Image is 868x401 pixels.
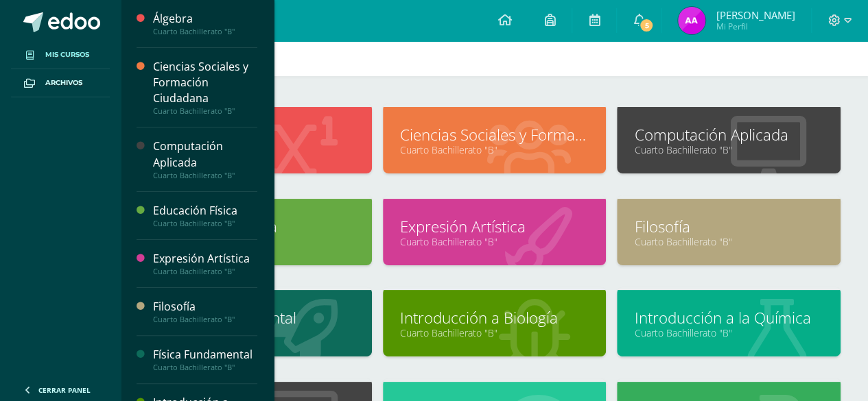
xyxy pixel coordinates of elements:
a: Computación AplicadaCuarto Bachillerato "B" [153,138,257,180]
span: 5 [639,18,654,33]
a: Cuarto Bachillerato "B" [400,235,589,248]
a: Ciencias Sociales y Formación Ciudadana [400,124,589,145]
div: Computación Aplicada [153,138,257,170]
span: [PERSON_NAME] [716,8,795,22]
a: Cuarto Bachillerato "B" [400,143,589,156]
a: Introducción a la Química [634,307,823,328]
a: Física FundamentalCuarto Bachillerato "B" [153,347,257,372]
a: FilosofíaCuarto Bachillerato "B" [153,299,257,324]
img: 5b0250bab5470b9a7437b747ac79c970.png [678,7,705,34]
a: Educación FísicaCuarto Bachillerato "B" [153,203,257,228]
div: Cuarto Bachillerato "B" [153,27,257,36]
div: Cuarto Bachillerato "B" [153,267,257,276]
div: Álgebra [153,11,257,27]
a: Ciencias Sociales y Formación CiudadanaCuarto Bachillerato "B" [153,59,257,116]
a: Computación Aplicada [634,124,823,145]
a: Filosofía [634,216,823,237]
a: Expresión Artística [400,216,589,237]
span: Archivos [45,77,82,88]
div: Ciencias Sociales y Formación Ciudadana [153,59,257,106]
a: Archivos [11,69,110,97]
div: Cuarto Bachillerato "B" [153,219,257,228]
div: Filosofía [153,299,257,315]
a: Cuarto Bachillerato "B" [634,143,823,156]
div: Expresión Artística [153,251,257,267]
a: Introducción a Biología [400,307,589,328]
div: Cuarto Bachillerato "B" [153,106,257,116]
a: Mis cursos [11,41,110,69]
span: Mi Perfil [716,21,795,32]
span: Cerrar panel [38,385,91,395]
a: Cuarto Bachillerato "B" [634,235,823,248]
div: Cuarto Bachillerato "B" [153,171,257,180]
div: Educación Física [153,203,257,219]
div: Cuarto Bachillerato "B" [153,363,257,372]
span: Mis cursos [45,49,89,60]
a: Cuarto Bachillerato "B" [400,326,589,339]
div: Cuarto Bachillerato "B" [153,315,257,324]
div: Física Fundamental [153,347,257,363]
a: Expresión ArtísticaCuarto Bachillerato "B" [153,251,257,276]
a: Cuarto Bachillerato "B" [634,326,823,339]
a: ÁlgebraCuarto Bachillerato "B" [153,11,257,36]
